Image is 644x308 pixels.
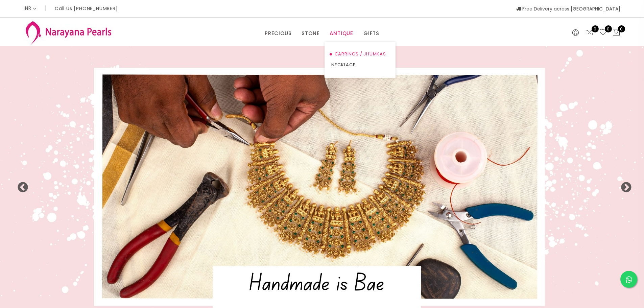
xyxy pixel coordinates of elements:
span: 0 [618,25,625,32]
a: GIFTS [363,28,379,39]
span: 0 [605,25,612,32]
a: PRECIOUS [265,28,291,39]
a: 0 [586,28,594,37]
a: STONE [302,28,319,39]
button: 0 [612,28,620,37]
span: Free Delivery across [GEOGRAPHIC_DATA] [516,5,620,12]
span: 0 [592,25,599,32]
button: Next [620,182,627,189]
a: 0 [599,28,607,37]
a: ANTIQUE [330,28,353,39]
button: Previous [17,182,24,189]
p: Call Us [PHONE_NUMBER] [55,6,118,11]
a: NECKLACE [331,60,389,70]
a: EARRINGS / JHUMKAS [331,49,389,60]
